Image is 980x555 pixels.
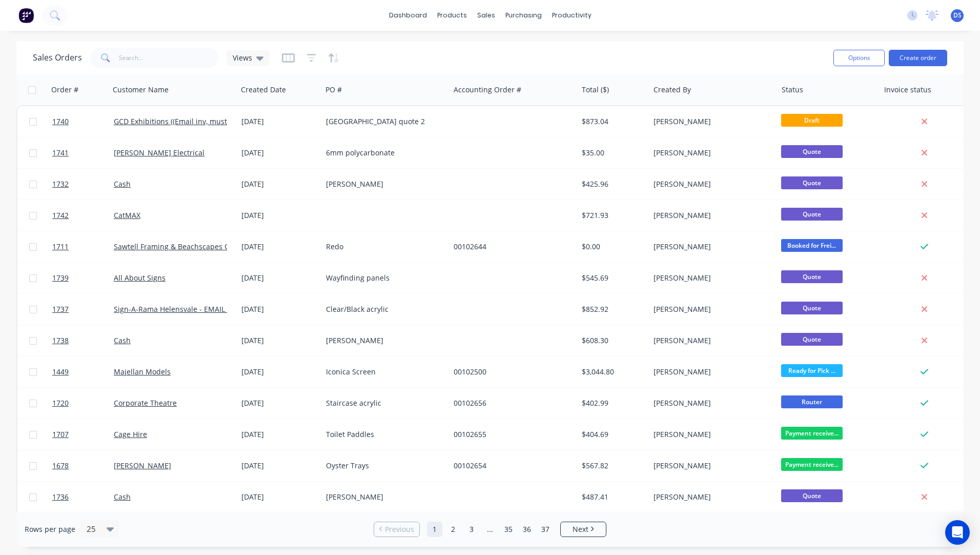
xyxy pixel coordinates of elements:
span: 1732 [52,179,69,189]
div: [PERSON_NAME] [654,148,767,158]
a: 1678 [52,450,114,481]
div: Toilet Paddles [326,429,440,440]
span: Views [233,52,252,63]
div: Wayfinding panels [326,273,440,283]
div: [DATE] [241,179,318,189]
div: Invoice status [884,85,931,95]
span: 1739 [52,273,69,283]
div: Status [782,85,803,95]
div: $3,044.80 [582,367,642,377]
span: Payment receive... [781,458,843,471]
span: Quote [781,145,843,158]
div: [PERSON_NAME] [654,429,767,440]
div: 00102644 [454,242,567,252]
span: 1678 [52,461,69,471]
div: [DATE] [241,367,318,377]
div: [PERSON_NAME] [654,335,767,346]
div: Order # [51,85,78,95]
button: Options [833,50,885,66]
span: Draft [781,114,843,127]
div: [DATE] [241,242,318,252]
a: All About Signs [114,273,166,283]
a: 1742 [52,200,114,231]
div: [PERSON_NAME] [654,492,767,502]
span: Quote [781,333,843,346]
a: 1707 [52,419,114,450]
div: 00102654 [454,461,567,471]
div: [PERSON_NAME] [654,210,767,221]
div: $487.41 [582,492,642,502]
ul: Pagination [370,522,610,537]
div: 00102655 [454,429,567,440]
a: [PERSON_NAME] Electrical [114,148,205,157]
div: Iconica Screen [326,367,440,377]
a: 1740 [52,106,114,137]
div: $852.92 [582,304,642,314]
div: Redo [326,242,440,252]
a: GCD Exhibitions ((Email inv, must have P/O #) [114,116,269,126]
div: [DATE] [241,148,318,158]
span: 1707 [52,429,69,440]
div: 6mm polycarbonate [326,148,440,158]
div: $873.04 [582,116,642,127]
div: [DATE] [241,461,318,471]
div: $545.69 [582,273,642,283]
span: Quote [781,489,843,502]
a: Cash [114,492,131,502]
a: CatMAX [114,210,140,220]
div: productivity [547,8,597,23]
a: Page 2 [445,522,461,537]
a: Page 1 is your current page [427,522,442,537]
button: Create order [889,50,947,66]
div: [PERSON_NAME] [654,367,767,377]
a: Cash [114,179,131,189]
a: Page 37 [538,522,553,537]
div: [PERSON_NAME] [326,492,440,502]
h1: Sales Orders [33,53,82,63]
div: $404.69 [582,429,642,440]
div: [DATE] [241,492,318,502]
a: 1711 [52,231,114,262]
a: Page 35 [501,522,516,537]
div: Accounting Order # [454,85,521,95]
a: 1737 [52,294,114,325]
a: 1720 [52,388,114,419]
a: Jump forward [482,522,498,537]
a: Cage Hire [114,429,147,439]
span: Rows per page [25,524,75,534]
span: 1737 [52,304,69,314]
span: Quote [781,270,843,283]
a: Previous page [374,524,419,534]
div: $567.82 [582,461,642,471]
span: 1738 [52,335,69,346]
div: [PERSON_NAME] [654,461,767,471]
div: $721.93 [582,210,642,221]
a: 1449 [52,356,114,387]
span: Ready for Pick ... [781,364,843,377]
a: 1739 [52,263,114,293]
span: Payment receive... [781,427,843,440]
a: dashboard [384,8,432,23]
div: Created Date [241,85,286,95]
span: 1740 [52,116,69,127]
div: [PERSON_NAME] [326,179,440,189]
span: Next [573,524,588,534]
a: Sign-A-Rama Helensvale - EMAIL INVOICES [114,304,259,314]
div: [DATE] [241,335,318,346]
span: DS [953,11,962,20]
div: [DATE] [241,273,318,283]
span: Router [781,395,843,408]
div: Oyster Trays [326,461,440,471]
div: $608.30 [582,335,642,346]
a: Cash [114,335,131,345]
div: [DATE] [241,398,318,408]
div: [DATE] [241,429,318,440]
div: sales [472,8,500,23]
div: [PERSON_NAME] [654,304,767,314]
div: 00102656 [454,398,567,408]
a: Page 3 [464,522,479,537]
div: $0.00 [582,242,642,252]
a: Corporate Theatre [114,398,177,408]
a: [PERSON_NAME] [114,461,171,470]
div: [PERSON_NAME] [654,116,767,127]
